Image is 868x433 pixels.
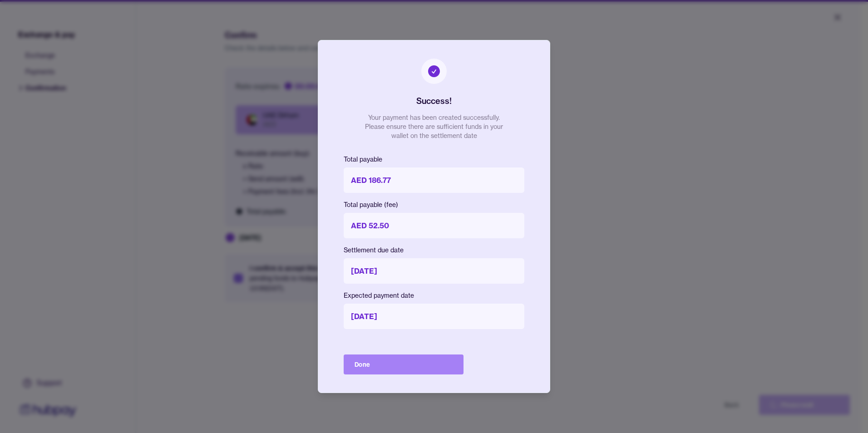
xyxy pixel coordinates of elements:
[344,354,464,374] button: Done
[344,200,524,209] p: Total payable (fee)
[344,291,524,300] p: Expected payment date
[344,213,524,238] p: AED 52.50
[416,95,452,108] h2: Success!
[344,246,524,255] p: Settlement due date
[361,113,507,140] p: Your payment has been created successfully. Please ensure there are sufficient funds in your wall...
[344,155,524,164] p: Total payable
[344,167,524,193] p: AED 186.77
[344,304,524,329] p: [DATE]
[344,258,524,284] p: [DATE]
